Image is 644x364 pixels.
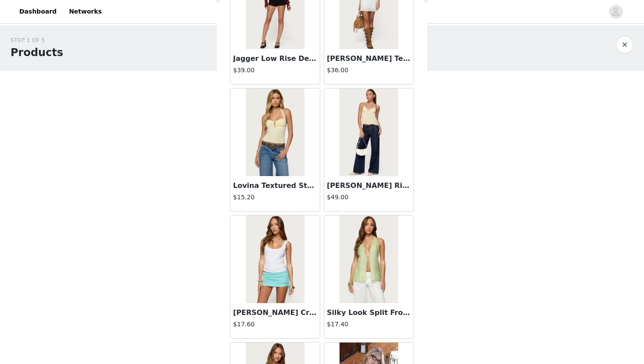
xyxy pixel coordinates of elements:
img: Silky Look Split Front Halter Top [340,216,398,303]
h1: Products [11,45,63,60]
h4: $15.20 [233,193,317,202]
h4: $36.00 [327,66,411,75]
h3: [PERSON_NAME] Rise Jeans [327,180,411,191]
a: Networks [64,2,107,21]
a: Dashboard [14,2,62,21]
h4: $49.00 [327,193,411,202]
h3: Lovina Textured Striped Halter Top [233,180,317,191]
h3: [PERSON_NAME] Textured Mini Dress [327,53,411,64]
div: STEP 1 OF 5 [11,36,63,45]
img: Lovina Textured Striped Halter Top [246,88,304,176]
h3: Jagger Low Rise Denim Shorts [233,53,317,64]
img: Meredith Low Rise Jeans [340,88,398,176]
img: Zelena Faux Crystal Ribbed Tank Top [246,216,304,303]
h4: $17.40 [327,320,411,329]
div: avatar [612,5,620,19]
h3: Silky Look Split Front Halter Top [327,307,411,318]
h4: $17.60 [233,320,317,329]
h3: [PERSON_NAME] Crystal Ribbed Tank Top [233,307,317,318]
h4: $39.00 [233,66,317,75]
